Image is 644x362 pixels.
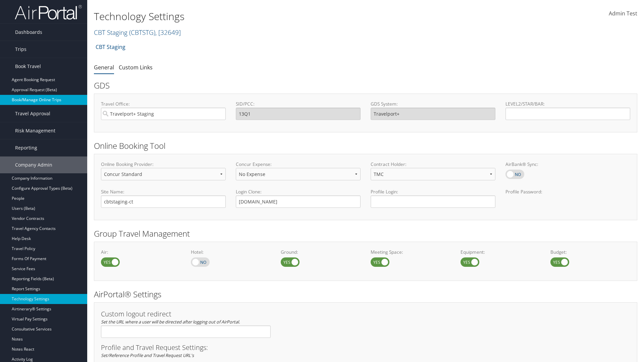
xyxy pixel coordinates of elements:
[94,140,637,152] h2: Online Booking Tool
[236,101,361,107] label: SID/PCC:
[505,101,630,107] label: LEVEL2/STAR/BAR:
[15,41,26,58] span: Trips
[609,3,637,24] a: Admin Test
[461,249,540,255] label: Equipment:
[609,10,637,17] span: Admin Test
[15,122,55,139] span: Risk Management
[236,188,361,195] label: Login Clone:
[15,157,52,173] span: Company Admin
[155,28,181,37] span: , [ 32649 ]
[101,161,226,168] label: Online Booking Provider:
[101,101,226,107] label: Travel Office:
[505,161,630,168] label: AirBank® Sync:
[15,4,82,20] img: airportal-logo.png
[94,228,637,239] h2: Group Travel Management
[505,170,524,179] label: AirBank® Sync
[191,249,271,255] label: Hotel:
[94,28,181,37] a: CBT Staging
[15,58,41,75] span: Book Travel
[101,344,630,351] h3: Profile and Travel Request Settings:
[129,28,155,37] span: ( CBTSTG )
[101,311,271,317] h3: Custom logout redirect
[281,249,361,255] label: Ground:
[94,289,637,300] h2: AirPortal® Settings
[94,9,456,23] h1: Technology Settings
[101,188,226,195] label: Site Name:
[101,249,181,255] label: Air:
[371,249,450,255] label: Meeting Space:
[371,188,495,207] label: Profile Login:
[15,139,37,156] span: Reporting
[505,188,630,207] label: Profile Password:
[236,161,361,168] label: Concur Expense:
[101,352,194,358] em: Set/Reference Profile and Travel Request URL's
[94,80,632,91] h2: GDS
[371,101,495,107] label: GDS System:
[101,319,240,325] em: Set the URL where a user will be directed after logging out of AirPortal.
[94,64,114,71] a: General
[371,195,495,208] input: Profile Login:
[119,64,153,71] a: Custom Links
[550,249,630,255] label: Budget:
[15,105,50,122] span: Travel Approval
[371,161,495,168] label: Contract Holder:
[15,24,42,41] span: Dashboards
[96,40,125,54] a: CBT Staging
